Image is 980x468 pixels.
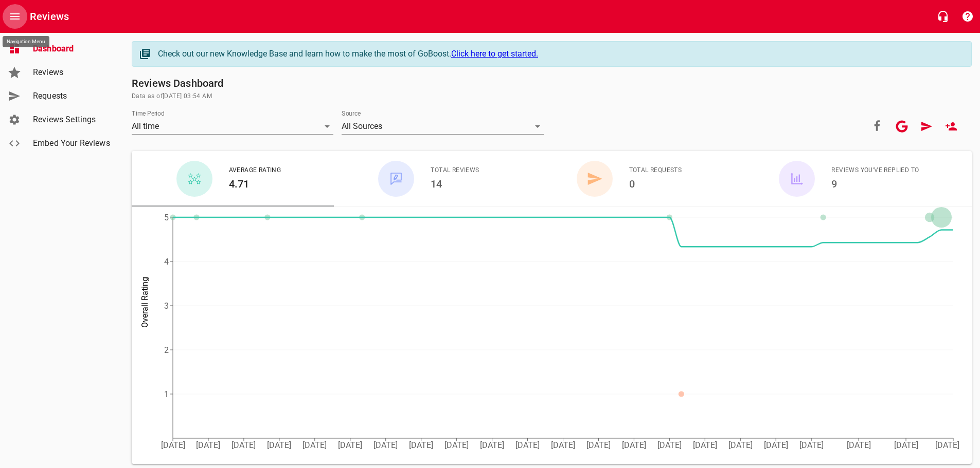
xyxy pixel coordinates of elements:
tspan: [DATE] [267,440,291,450]
div: All Sources [342,118,543,135]
h6: Reviews Dashboard [132,75,972,91]
tspan: [DATE] [894,440,918,450]
a: Request Review [914,114,939,139]
div: Check out our new Knowledge Base and learn how to make the most of GoBoost. [158,48,961,60]
tspan: [DATE] [480,440,504,450]
span: Dashboard [33,43,111,55]
h6: 0 [629,176,682,192]
a: Connect your Facebook account [865,114,889,139]
tspan: 4 [164,257,169,267]
tspan: 5 [164,213,169,222]
span: Embed Your Reviews [33,137,111,149]
span: Total Reviews [431,165,479,176]
label: Source [342,110,361,117]
tspan: [DATE] [373,440,398,450]
tspan: [DATE] [622,440,646,450]
button: Open drawer [3,4,27,29]
h6: 14 [431,176,479,192]
button: Your google account is connected [889,114,914,139]
h6: 4.71 [229,176,281,192]
tspan: [DATE] [515,440,540,450]
tspan: [DATE] [444,440,469,450]
label: Time Period [132,110,165,117]
tspan: [DATE] [657,440,682,450]
tspan: [DATE] [161,440,185,450]
tspan: [DATE] [586,440,611,450]
span: Requests [33,90,111,102]
tspan: [DATE] [551,440,575,450]
span: Data as of [DATE] 03:54 AM [132,91,972,102]
tspan: [DATE] [302,440,327,450]
h6: 9 [831,176,919,192]
div: All time [132,118,333,135]
a: Click here to get started. [451,49,538,59]
tspan: [DATE] [728,440,753,450]
span: Reviews Settings [33,114,111,126]
tspan: [DATE] [231,440,256,450]
tspan: [DATE] [935,440,959,450]
span: Total Requests [629,165,682,176]
tspan: Overall Rating [140,277,150,328]
tspan: [DATE] [409,440,433,450]
tspan: [DATE] [847,440,871,450]
tspan: 3 [164,301,169,311]
button: Live Chat [931,4,955,29]
tspan: [DATE] [338,440,362,450]
tspan: 1 [164,389,169,399]
tspan: [DATE] [693,440,717,450]
button: Support Portal [955,4,980,29]
tspan: [DATE] [196,440,220,450]
tspan: 2 [164,345,169,355]
span: Average Rating [229,165,281,176]
tspan: [DATE] [799,440,824,450]
span: Reviews You've Replied To [831,165,919,176]
span: Reviews [33,66,111,79]
h6: Reviews [30,8,69,25]
tspan: [DATE] [764,440,788,450]
a: New User [939,114,964,139]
